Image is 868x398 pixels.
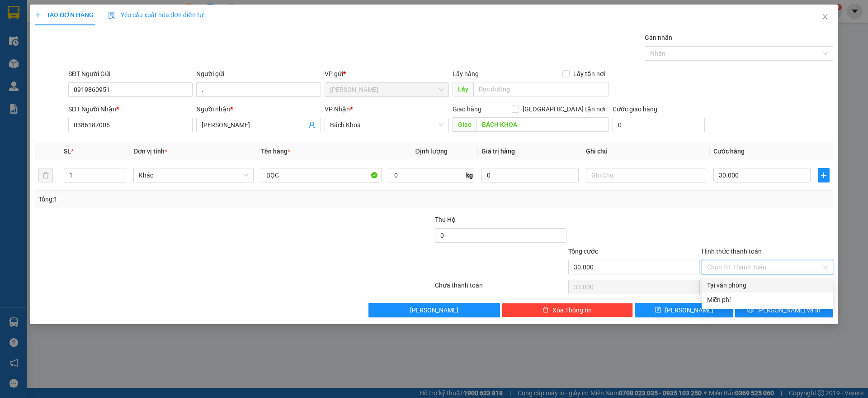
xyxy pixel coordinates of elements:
[108,11,203,19] span: Yêu cầu xuất hóa đơn điện tử
[818,168,830,182] button: plus
[38,168,53,182] button: delete
[481,168,579,182] input: 0
[86,8,150,29] div: GH Tận Nơi
[196,69,321,79] div: Người gửi
[645,34,672,41] label: Gán nhãn
[586,168,706,182] input: Ghi Chú
[570,69,609,79] span: Lấy tận nơi
[86,29,150,40] div: trường
[35,11,94,19] span: TẠO ĐƠN HÀNG
[86,58,99,67] span: TC:
[35,12,41,18] span: plus
[821,13,829,20] span: close
[108,12,115,19] img: icon
[818,172,829,179] span: plus
[655,307,661,314] span: save
[8,8,80,28] div: [PERSON_NAME]
[68,104,193,114] div: SĐT Người Nhận
[552,305,592,315] span: Xóa Thông tin
[702,248,762,255] label: Hình thức thanh toán
[139,168,248,182] span: Khác
[453,117,476,132] span: Giao
[64,148,71,155] span: SL
[261,168,381,182] input: VD: Bàn, Ghế
[476,117,609,132] input: Dọc đường
[502,303,633,317] button: deleteXóa Thông tin
[86,53,146,116] span: 108 HỒNG HÀ P2 TÂN BÌNH
[465,168,474,182] span: kg
[735,303,833,317] button: printer[PERSON_NAME] và In
[812,5,838,30] button: Close
[368,303,500,317] button: [PERSON_NAME]
[568,248,598,255] span: Tổng cước
[665,305,713,315] span: [PERSON_NAME]
[747,307,754,314] span: printer
[261,148,290,155] span: Tên hàng
[308,121,316,129] span: user-add
[519,104,609,114] span: [GEOGRAPHIC_DATA] tận nơi
[8,28,80,39] div: tuyết
[613,105,657,113] label: Cước giao hàng
[410,305,458,315] span: [PERSON_NAME]
[453,105,481,113] span: Giao hàng
[434,280,567,296] div: Chưa thanh toán
[613,118,705,132] input: Cước giao hàng
[473,82,609,96] input: Dọc đường
[325,69,449,79] div: VP gửi
[435,216,456,223] span: Thu Hộ
[330,83,443,96] span: Gia Kiệm
[453,70,479,77] span: Lấy hàng
[757,305,821,315] span: [PERSON_NAME] và In
[713,148,745,155] span: Cước hàng
[635,303,733,317] button: save[PERSON_NAME]
[133,148,167,155] span: Đơn vị tính
[38,194,335,204] div: Tổng: 1
[542,307,549,314] span: delete
[8,8,22,17] span: Gửi:
[481,148,515,155] span: Giá trị hàng
[582,143,710,160] th: Ghi chú
[453,82,473,96] span: Lấy
[330,118,443,132] span: Bách Khoa
[86,9,108,18] span: Nhận:
[707,280,828,290] div: Tại văn phòng
[68,69,193,79] div: SĐT Người Gửi
[415,148,448,155] span: Định lượng
[8,39,80,52] div: 0933567545
[196,104,321,114] div: Người nhận
[86,40,150,53] div: 0909626257
[325,105,350,113] span: VP Nhận
[707,295,828,305] div: Miễn phí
